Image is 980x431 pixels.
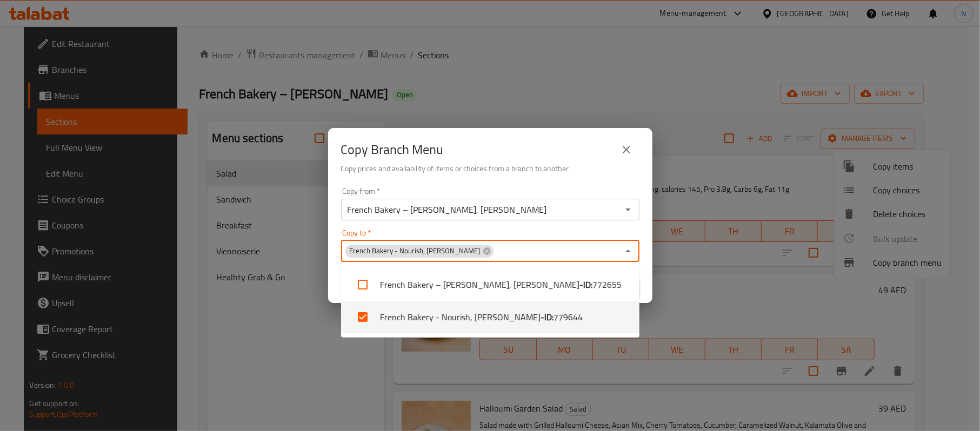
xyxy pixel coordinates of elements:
button: Close [621,244,636,259]
li: French Bakery - Nourish, [PERSON_NAME] [341,301,639,333]
span: French Bakery - Nourish, [PERSON_NAME] [345,246,485,256]
span: 772655 [592,278,622,291]
div: French Bakery - Nourish, [PERSON_NAME] [345,245,494,258]
b: - ID: [541,311,554,324]
button: close [614,137,639,163]
button: Open [621,202,636,217]
span: 779644 [554,311,583,324]
h6: Copy prices and availability of items or choices from a branch to another [341,163,639,174]
h2: Copy Branch Menu [341,141,444,158]
li: French Bakery – [PERSON_NAME], [PERSON_NAME] [341,268,639,301]
b: - ID: [579,278,592,291]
